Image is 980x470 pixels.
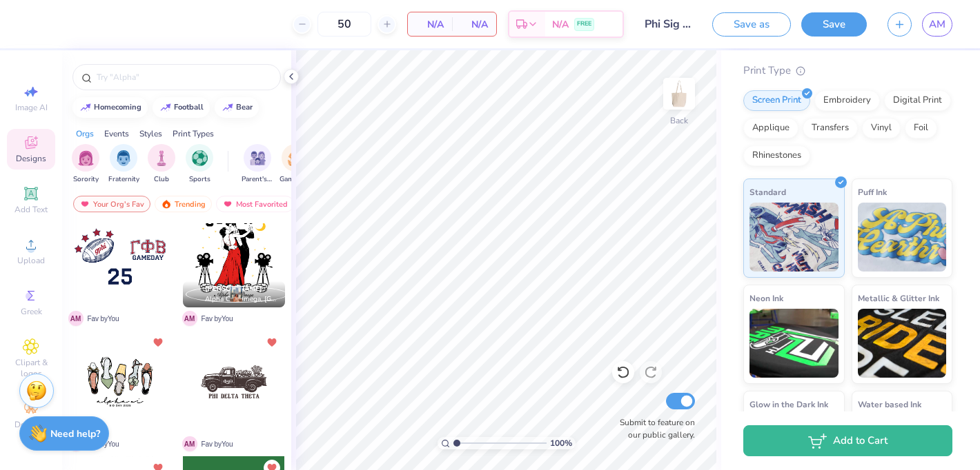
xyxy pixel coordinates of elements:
[94,103,141,111] div: homecoming
[242,174,273,185] span: Parent's Weekend
[68,311,84,326] span: A M
[743,63,952,79] div: Print Type
[743,425,952,456] button: Add to Cart
[108,144,139,185] div: filter for Fraternity
[803,118,858,139] div: Transfers
[108,174,139,185] span: Fraternity
[148,144,175,185] button: filter button
[154,150,169,166] img: Club Image
[670,114,688,127] div: Back
[78,150,94,166] img: Sorority Image
[743,90,810,111] div: Screen Print
[182,436,197,451] span: A M
[749,291,783,305] span: Neon Ink
[14,419,48,430] span: Decorate
[280,144,311,185] div: filter for Game Day
[743,118,798,139] div: Applique
[154,174,169,185] span: Club
[222,199,233,209] img: most_fav.gif
[862,118,901,139] div: Vinyl
[858,397,921,411] span: Water based Ink
[139,127,162,140] div: Styles
[73,174,99,185] span: Sorority
[14,204,48,215] span: Add Text
[749,309,839,378] img: Neon Ink
[215,97,259,118] button: bear
[95,70,272,84] input: Try "Alpha"
[216,196,294,212] div: Most Favorited
[416,17,444,32] span: N/A
[801,12,867,37] button: Save
[7,357,55,379] span: Clipart & logos
[80,103,91,112] img: trend_line.gif
[665,80,693,108] img: Back
[222,103,233,112] img: trend_line.gif
[153,97,210,118] button: football
[236,103,253,111] div: bear
[250,150,266,166] img: Parent's Weekend Image
[749,397,828,411] span: Glow in the Dark Ink
[174,103,204,111] div: football
[79,199,90,209] img: most_fav.gif
[161,199,172,209] img: trending.gif
[280,174,311,185] span: Game Day
[460,17,488,32] span: N/A
[288,150,304,166] img: Game Day Image
[16,153,46,164] span: Designs
[922,12,952,37] a: AM
[264,334,280,351] button: Unlike
[202,439,233,449] span: Fav by You
[116,150,131,166] img: Fraternity Image
[15,102,48,113] span: Image AI
[173,127,214,140] div: Print Types
[104,127,129,140] div: Events
[155,196,212,212] div: Trending
[242,144,273,185] div: filter for Parent's Weekend
[76,127,94,140] div: Orgs
[858,309,947,378] img: Metallic & Glitter Ink
[205,294,280,305] span: Alpha Chi Omega, [GEOGRAPHIC_DATA][US_STATE]
[749,185,786,199] span: Standard
[72,144,99,185] div: filter for Sorority
[50,427,100,440] strong: Need help?
[73,196,150,212] div: Your Org's Fav
[160,103,171,112] img: trend_line.gif
[186,144,213,185] button: filter button
[634,10,702,38] input: Untitled Design
[612,416,695,441] label: Submit to feature on our public gallery.
[242,144,273,185] button: filter button
[550,437,572,449] span: 100 %
[17,255,45,266] span: Upload
[189,174,210,185] span: Sports
[552,17,569,32] span: N/A
[712,12,791,37] button: Save as
[21,306,42,317] span: Greek
[72,97,148,118] button: homecoming
[186,144,213,185] div: filter for Sports
[88,314,119,324] span: Fav by You
[929,17,945,32] span: AM
[148,144,175,185] div: filter for Club
[150,334,166,351] button: Unlike
[72,144,99,185] button: filter button
[743,145,810,166] div: Rhinestones
[749,203,839,272] img: Standard
[192,150,208,166] img: Sports Image
[577,19,591,29] span: FREE
[108,144,139,185] button: filter button
[858,185,887,199] span: Puff Ink
[858,203,947,272] img: Puff Ink
[202,314,233,324] span: Fav by You
[905,118,937,139] div: Foil
[814,90,880,111] div: Embroidery
[317,12,371,37] input: – –
[280,144,311,185] button: filter button
[205,284,262,294] span: [PERSON_NAME]
[858,291,939,305] span: Metallic & Glitter Ink
[182,311,197,326] span: A M
[884,90,951,111] div: Digital Print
